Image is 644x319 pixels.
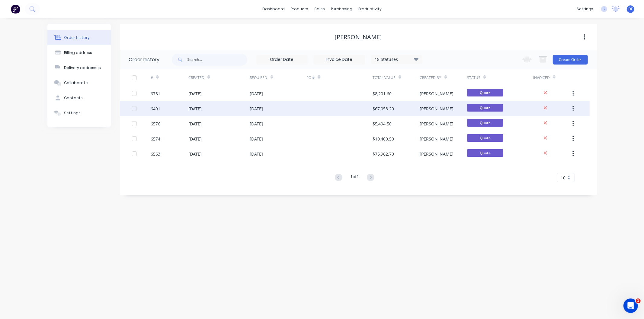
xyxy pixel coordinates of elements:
[623,298,638,313] iframe: Intercom live chat
[373,106,394,112] div: $67,058.20
[335,33,382,41] div: [PERSON_NAME]
[533,69,571,86] div: Invoiced
[533,75,550,81] div: Invoiced
[420,106,454,112] div: [PERSON_NAME]
[306,75,315,81] div: PO #
[188,90,202,97] div: [DATE]
[64,95,83,101] div: Contacts
[250,75,268,81] div: Required
[420,151,454,157] div: [PERSON_NAME]
[553,55,588,65] button: Create Order
[467,134,503,142] span: Quote
[467,75,480,81] div: Status
[371,56,422,63] div: 18 Statuses
[311,5,328,14] div: sales
[259,5,288,14] a: dashboard
[64,80,88,86] div: Collaborate
[250,106,263,112] div: [DATE]
[188,106,202,112] div: [DATE]
[420,75,441,81] div: Created By
[151,69,188,86] div: #
[188,151,202,157] div: [DATE]
[467,104,503,112] span: Quote
[420,136,454,142] div: [PERSON_NAME]
[47,106,111,121] button: Settings
[64,35,90,40] div: Order history
[288,5,311,14] div: products
[250,90,263,97] div: [DATE]
[420,90,454,97] div: [PERSON_NAME]
[151,121,160,127] div: 6576
[187,54,247,66] input: Search...
[47,60,111,75] button: Delivery addresses
[64,50,92,55] div: Billing address
[628,6,633,12] span: DF
[373,75,396,81] div: Total Value
[188,69,250,86] div: Created
[47,45,111,60] button: Billing address
[129,56,160,63] div: Order history
[467,119,503,127] span: Quote
[11,5,20,14] img: Factory
[151,75,153,81] div: #
[350,173,359,182] div: 1 of 1
[151,106,160,112] div: 6491
[420,69,467,86] div: Created By
[188,121,202,127] div: [DATE]
[257,55,307,64] input: Order Date
[574,5,596,14] div: settings
[373,121,392,127] div: $5,494.50
[467,149,503,157] span: Quote
[373,90,392,97] div: $8,201.60
[250,69,307,86] div: Required
[250,136,263,142] div: [DATE]
[636,298,641,303] span: 1
[47,30,111,45] button: Order history
[250,121,263,127] div: [DATE]
[561,175,566,181] span: 10
[188,136,202,142] div: [DATE]
[64,65,101,71] div: Delivery addresses
[250,151,263,157] div: [DATE]
[373,151,394,157] div: $75,962.70
[467,89,503,96] span: Quote
[47,75,111,90] button: Collaborate
[151,136,160,142] div: 6574
[151,151,160,157] div: 6563
[306,69,373,86] div: PO #
[64,110,81,116] div: Settings
[151,90,160,97] div: 6731
[355,5,385,14] div: productivity
[188,75,204,81] div: Created
[47,90,111,106] button: Contacts
[373,69,420,86] div: Total Value
[467,69,533,86] div: Status
[373,136,394,142] div: $10,400.50
[314,55,365,64] input: Invoice Date
[420,121,454,127] div: [PERSON_NAME]
[328,5,355,14] div: purchasing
